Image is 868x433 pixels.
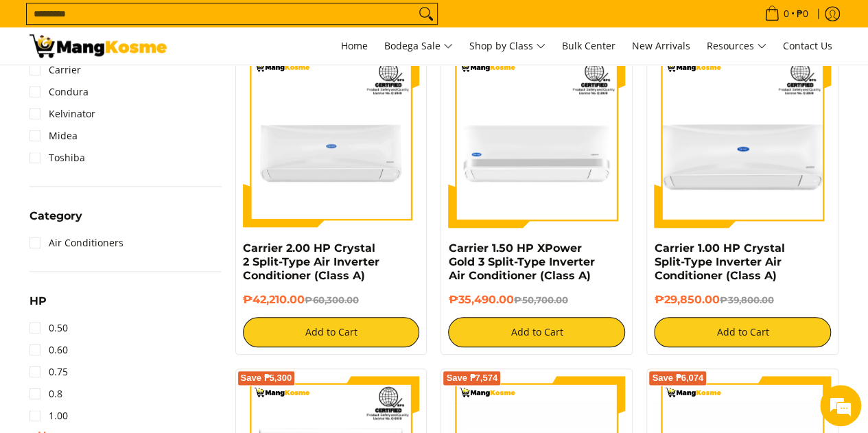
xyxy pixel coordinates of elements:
span: Contact Us [783,39,832,52]
a: Bodega Sale [377,27,460,65]
span: Resources [707,38,766,55]
button: Add to Cart [243,317,420,347]
img: Carrier 1.00 HP Crystal Split-Type Inverter Air Conditioner (Class A) [654,51,831,228]
a: Resources [700,27,773,65]
span: HP [30,296,47,307]
nav: Main Menu [180,27,839,65]
del: ₱60,300.00 [305,294,359,305]
a: Midea [30,125,78,147]
img: Bodega Sale Aircon l Mang Kosme: Home Appliances Warehouse Sale [30,34,167,58]
a: Carrier 2.00 HP Crystal 2 Split-Type Air Inverter Conditioner (Class A) [243,242,379,282]
a: Home [334,27,375,65]
h6: ₱42,210.00 [243,293,420,307]
a: Contact Us [776,27,839,65]
a: Carrier 1.50 HP XPower Gold 3 Split-Type Inverter Air Conditioner (Class A) [448,242,594,282]
button: Search [415,3,437,24]
button: Add to Cart [654,317,831,347]
span: We're online! [80,129,189,268]
span: • [760,6,812,21]
h6: ₱29,850.00 [654,293,831,307]
span: New Arrivals [632,39,690,52]
a: Kelvinator [30,103,95,125]
summary: Open [30,296,47,317]
span: Bulk Center [562,39,615,52]
img: Carrier 2.00 HP Crystal 2 Split-Type Air Inverter Conditioner (Class A) [243,51,420,228]
span: Home [341,39,368,52]
div: Minimize live chat window [225,7,258,40]
h6: ₱35,490.00 [448,293,625,307]
button: Add to Cart [448,317,625,347]
span: Category [30,211,82,222]
div: Chat with us now [71,77,231,95]
textarea: Type your message and hit 'Enter' [7,288,261,336]
span: ₱0 [795,9,810,19]
a: 0.75 [30,361,68,383]
a: Air Conditioners [30,232,124,254]
img: Carrier 1.50 HP XPower Gold 3 Split-Type Inverter Air Conditioner (Class A) [448,51,625,228]
span: Shop by Class [469,38,546,55]
a: Carrier [30,59,81,81]
a: Toshiba [30,147,85,169]
a: 0.60 [30,339,68,361]
a: 0.8 [30,383,62,405]
span: 0 [782,9,791,19]
a: 1.00 [30,405,68,427]
span: Save ₱7,574 [446,374,497,382]
a: Carrier 1.00 HP Crystal Split-Type Inverter Air Conditioner (Class A) [654,242,784,282]
del: ₱50,700.00 [513,294,567,305]
a: New Arrivals [625,27,697,65]
summary: Open [30,211,82,232]
a: Bulk Center [555,27,622,65]
a: 0.50 [30,317,68,339]
a: Shop by Class [462,27,552,65]
span: Bodega Sale [384,38,453,55]
del: ₱39,800.00 [719,294,773,305]
span: Save ₱5,300 [241,374,292,382]
span: Save ₱6,074 [652,374,703,382]
a: Condura [30,81,89,103]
